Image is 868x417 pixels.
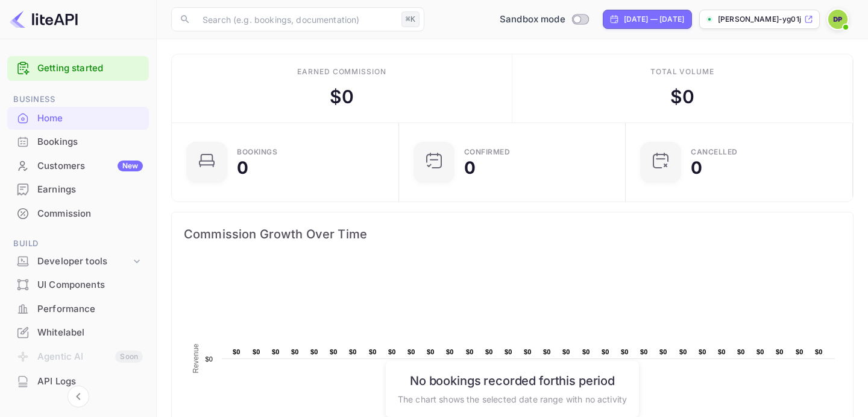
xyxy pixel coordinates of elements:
[464,148,511,156] div: Confirmed
[37,375,143,389] div: API Logs
[7,202,149,224] a: Commission
[691,159,702,176] div: 0
[562,348,570,355] text: $0
[602,348,609,355] text: $0
[691,148,738,156] div: CANCELLED
[37,326,143,340] div: Whitelabel
[7,130,149,154] div: Bookings
[398,373,627,387] h6: No bookings recorded for this period
[624,14,684,25] div: [DATE] — [DATE]
[7,56,149,81] div: Getting started
[195,7,397,31] input: Search (e.g. bookings, documentation)
[737,348,745,355] text: $0
[427,348,435,355] text: $0
[650,66,715,77] div: Total volume
[815,348,823,355] text: $0
[7,298,149,320] a: Performance
[7,107,149,130] div: Home
[466,348,474,355] text: $0
[253,348,260,355] text: $0
[543,348,551,355] text: $0
[7,370,149,393] div: API Logs
[330,83,354,110] div: $ 0
[621,348,629,355] text: $0
[388,348,396,355] text: $0
[407,348,415,355] text: $0
[464,159,476,176] div: 0
[37,112,143,126] div: Home
[7,273,149,296] a: UI Components
[10,10,78,29] img: LiteAPI logo
[297,66,386,77] div: Earned commission
[776,348,784,355] text: $0
[7,298,149,321] div: Performance
[7,202,149,226] div: Commission
[7,321,149,343] a: Whitelabel
[233,348,241,355] text: $0
[272,348,280,355] text: $0
[237,148,277,156] div: Bookings
[349,348,357,355] text: $0
[37,159,143,173] div: Customers
[679,348,687,355] text: $0
[37,302,143,316] div: Performance
[446,348,454,355] text: $0
[7,107,149,129] a: Home
[756,348,764,355] text: $0
[7,93,149,106] span: Business
[369,348,377,355] text: $0
[670,83,694,110] div: $ 0
[495,13,593,27] div: Switch to Production mode
[659,348,667,355] text: $0
[603,10,692,29] div: Click to change the date range period
[7,321,149,345] div: Whitelabel
[7,251,149,272] div: Developer tools
[7,178,149,200] a: Earnings
[524,348,532,355] text: $0
[37,135,143,149] div: Bookings
[500,13,565,27] span: Sandbox mode
[237,159,248,176] div: 0
[205,355,213,363] text: $0
[291,348,299,355] text: $0
[7,178,149,202] div: Earnings
[699,348,706,355] text: $0
[718,348,726,355] text: $0
[796,348,804,355] text: $0
[7,370,149,392] a: API Logs
[37,207,143,221] div: Commission
[582,348,590,355] text: $0
[192,343,200,373] text: Revenue
[401,11,420,27] div: ⌘K
[37,183,143,197] div: Earnings
[828,10,848,29] img: Deva Prashanth
[718,14,802,25] p: [PERSON_NAME]-yg01j.n...
[118,161,143,171] div: New
[505,348,512,355] text: $0
[37,255,131,269] div: Developer tools
[310,348,318,355] text: $0
[485,348,493,355] text: $0
[7,130,149,153] a: Bookings
[184,224,841,244] span: Commission Growth Over Time
[37,62,143,75] a: Getting started
[37,278,143,292] div: UI Components
[7,154,149,178] div: CustomersNew
[7,237,149,250] span: Build
[7,273,149,297] div: UI Components
[68,386,89,407] button: Collapse navigation
[640,348,648,355] text: $0
[330,348,338,355] text: $0
[398,392,627,405] p: The chart shows the selected date range with no activity
[7,154,149,177] a: CustomersNew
